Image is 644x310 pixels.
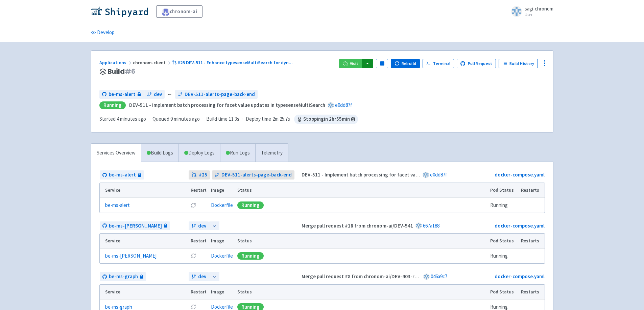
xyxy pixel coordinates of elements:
[221,171,292,179] span: DEV-511-alerts-page-back-end
[189,183,209,198] th: Restart
[117,116,146,122] time: 4 minutes ago
[211,253,233,259] a: Dockerfile
[189,285,209,300] th: Restart
[294,115,358,124] span: Stopping in 2 hr 55 min
[488,234,519,248] th: Pod Status
[430,171,447,178] a: e0dd87f
[100,285,189,300] th: Service
[211,202,233,208] a: Dockerfile
[235,234,488,248] th: Status
[237,201,264,209] div: Running
[100,183,189,198] th: Service
[198,273,206,281] span: dev
[99,90,144,99] a: be-ms-alert
[235,285,488,300] th: Status
[350,61,359,66] span: Visit
[189,234,209,248] th: Restart
[99,59,133,66] a: Applications
[105,201,130,209] a: be-ms-alert
[185,91,255,98] span: DEV-511-alerts-page-back-end
[125,67,136,76] span: # 6
[229,115,239,123] span: 11.3s
[302,222,413,229] strong: Merge pull request #18 from chronom-ai/DEV-541
[209,183,235,198] th: Image
[99,101,126,109] div: Running
[525,5,553,12] span: sagi-chronom
[255,144,288,162] a: Telemetry
[519,183,544,198] th: Restarts
[488,198,519,213] td: Running
[91,6,148,17] img: Shipyard logo
[495,273,545,280] a: docker-compose.yaml
[178,144,220,162] a: Deploy Logs
[237,252,264,260] div: Running
[109,222,162,230] span: be-ms-[PERSON_NAME]
[141,144,178,162] a: Build Logs
[220,144,255,162] a: Run Logs
[423,222,439,229] a: 667a188
[525,13,553,17] small: User
[109,91,136,98] span: be-ms-alert
[156,5,203,18] a: chronom-ai
[91,144,141,162] a: Services Overview
[376,59,388,68] button: Pause
[189,170,210,180] a: #25
[206,115,228,123] span: Build time
[209,285,235,300] th: Image
[99,116,146,122] span: Started
[212,170,294,180] a: DEV-511-alerts-page-back-end
[175,90,258,99] a: DEV-511-alerts-page-back-end
[108,68,136,75] span: Build
[199,171,207,179] strong: # 25
[170,116,200,122] time: 9 minutes ago
[198,222,206,230] span: dev
[105,252,157,260] a: be-ms-[PERSON_NAME]
[167,91,172,98] span: ←
[172,59,294,66] a: #25 DEV-511 - Enhance typesenseMultiSearch for dyn...
[100,170,144,180] a: be-ms-alert
[100,272,146,281] a: be-ms-graph
[335,102,352,108] a: e0dd87f
[431,273,447,280] a: 046a9c7
[272,115,290,123] span: 2m 25.7s
[246,115,271,123] span: Deploy time
[154,91,162,98] span: dev
[189,221,209,231] a: dev
[133,59,172,66] span: chronom-client
[109,171,136,179] span: be-ms-alert
[109,273,138,281] span: be-ms-graph
[211,304,233,310] a: Dockerfile
[391,59,420,68] button: Rebuild
[189,272,209,281] a: dev
[519,234,544,248] th: Restarts
[339,59,362,68] a: Visit
[100,221,170,231] a: be-ms-[PERSON_NAME]
[495,222,545,229] a: docker-compose.yaml
[302,171,498,178] strong: DEV-511 - Implement batch processing for facet value updates in typesenseMultiSearch
[457,59,496,68] a: Pull Request
[209,234,235,248] th: Image
[519,285,544,300] th: Restarts
[129,102,325,108] strong: DEV-511 - Implement batch processing for facet value updates in typesenseMultiSearch
[191,253,196,259] button: Restart pod
[99,115,358,124] div: · · ·
[488,285,519,300] th: Pod Status
[91,23,115,42] a: Develop
[488,183,519,198] th: Pod Status
[191,202,196,208] button: Restart pod
[152,116,200,122] span: Queued
[144,90,165,99] a: dev
[507,6,553,17] a: sagi-chronom User
[191,304,196,310] button: Restart pod
[302,273,449,280] strong: Merge pull request #8 from chronom-ai/DEV-403-re-create-graph
[499,59,538,68] a: Build History
[177,59,293,66] span: #25 DEV-511 - Enhance typesenseMultiSearch for dyn ...
[235,183,488,198] th: Status
[495,171,545,178] a: docker-compose.yaml
[423,59,454,68] a: Terminal
[100,234,189,248] th: Service
[488,248,519,263] td: Running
